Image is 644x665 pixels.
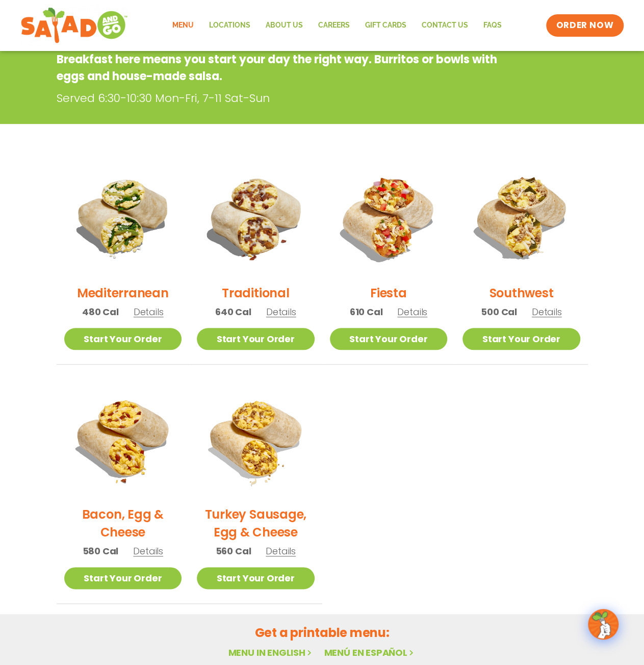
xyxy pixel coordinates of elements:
[197,505,315,541] h2: Turkey Sausage, Egg & Cheese
[370,284,407,302] h2: Fiesta
[57,51,506,85] p: Breakfast here means you start your day the right way. Burritos or bowls with eggs and house-made...
[324,646,416,659] a: Menú en español
[64,567,182,589] a: Start Your Order
[222,284,289,302] h2: Traditional
[134,305,164,318] span: Details
[532,305,562,318] span: Details
[462,159,580,276] img: Product photo for Southwest
[266,305,296,318] span: Details
[350,305,383,319] span: 610 Cal
[462,328,580,350] a: Start Your Order
[476,14,509,37] a: FAQs
[165,14,201,37] a: Menu
[397,305,427,318] span: Details
[228,646,314,659] a: Menu in English
[489,284,553,302] h2: Southwest
[64,328,182,350] a: Start Your Order
[64,380,182,498] img: Product photo for Bacon, Egg & Cheese
[546,14,624,37] a: ORDER NOW
[197,328,315,350] a: Start Your Order
[258,14,311,37] a: About Us
[481,305,517,319] span: 500 Cal
[133,545,163,557] span: Details
[165,14,509,37] nav: Menu
[216,544,251,558] span: 560 Cal
[266,545,296,557] span: Details
[215,305,251,319] span: 640 Cal
[201,14,258,37] a: Locations
[82,305,119,319] span: 480 Cal
[77,284,169,302] h2: Mediterranean
[57,90,510,107] p: Served 6:30-10:30 Mon-Fri, 7-11 Sat-Sun
[197,380,315,498] img: Product photo for Turkey Sausage, Egg & Cheese
[64,159,182,276] img: Product photo for Mediterranean Breakfast Burrito
[311,14,357,37] a: Careers
[197,567,315,589] a: Start Your Order
[357,14,414,37] a: GIFT CARDS
[589,610,617,638] img: wpChatIcon
[330,328,448,350] a: Start Your Order
[330,159,448,276] img: Product photo for Fiesta
[197,159,315,276] img: Product photo for Traditional
[64,505,182,541] h2: Bacon, Egg & Cheese
[556,19,613,32] span: ORDER NOW
[20,5,128,46] img: new-SAG-logo-768×292
[414,14,476,37] a: Contact Us
[57,624,588,642] h2: Get a printable menu:
[83,544,119,558] span: 580 Cal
